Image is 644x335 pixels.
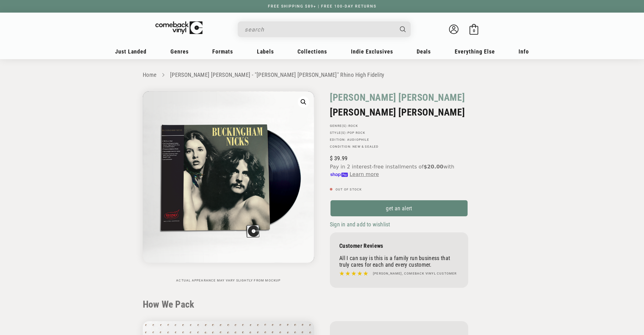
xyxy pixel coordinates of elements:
[347,138,369,141] a: Audiophile
[417,48,431,55] span: Deals
[330,91,465,104] a: [PERSON_NAME] [PERSON_NAME]
[351,48,393,55] span: Indie Exclusives
[238,21,411,37] div: Search
[143,71,156,78] a: Home
[143,279,314,282] p: Actual appearance may vary slightly from mockup
[373,271,457,276] h4: [PERSON_NAME], Comeback Vinyl customer
[297,48,327,55] span: Collections
[330,138,468,142] p: Edition:
[330,124,468,128] p: GENRE(S):
[170,71,384,78] a: [PERSON_NAME] [PERSON_NAME] - "[PERSON_NAME] [PERSON_NAME]" Rhino High Fidelity
[330,155,347,162] span: 39.99
[330,107,468,118] h2: [PERSON_NAME] [PERSON_NAME]
[339,270,368,278] img: star5.svg
[330,145,468,149] p: Condition: New & Sealed
[519,48,529,55] span: Info
[262,4,383,9] a: FREE SHIPPING $89+ | FREE 100-DAY RETURNS
[257,48,274,55] span: Labels
[339,242,459,249] p: Customer Reviews
[115,48,147,55] span: Just Landed
[330,188,468,191] p: Out of stock
[212,48,233,55] span: Formats
[330,221,392,228] button: Sign in and add to wishlist
[330,131,468,135] p: STYLE(S):
[395,21,412,37] button: Search
[170,48,189,55] span: Genres
[330,200,468,217] a: get an alert
[330,221,390,228] span: Sign in and add to wishlist
[330,155,333,162] span: $
[348,124,358,128] a: Rock
[339,255,459,268] p: All I can say is this is a family run business that truly cares for each and every customer.
[245,23,394,36] input: search
[347,131,365,134] a: Pop Rock
[143,299,501,310] h2: How We Pack
[143,91,314,282] media-gallery: Gallery Viewer
[473,28,475,33] span: 0
[143,71,501,80] nav: breadcrumbs
[455,48,495,55] span: Everything Else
